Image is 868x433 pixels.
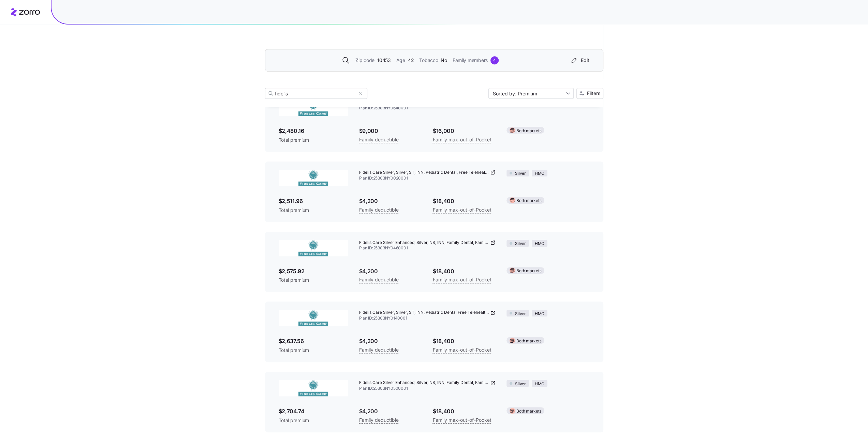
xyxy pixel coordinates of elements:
[359,245,496,251] span: Plan ID: 25303NY0460001
[279,240,348,256] img: Fidelis Care
[587,91,600,96] span: Filters
[433,127,496,135] span: $16,000
[535,381,544,387] span: HMO
[359,175,496,181] span: Plan ID: 25303NY0020001
[535,170,544,177] span: HMO
[433,206,491,214] span: Family max-out-of-Pocket
[359,346,399,354] span: Family deductible
[359,197,422,205] span: $4,200
[359,276,399,284] span: Family deductible
[419,57,438,64] span: Tobacco
[279,277,348,283] span: Total premium
[265,88,367,99] input: Plan ID, carrier etc.
[441,57,447,64] span: No
[516,268,541,274] span: Both markets
[433,407,496,416] span: $18,400
[359,127,422,135] span: $9,000
[359,386,496,391] span: Plan ID: 25303NY0500001
[279,310,348,326] img: Fidelis Care
[515,381,526,387] span: Silver
[359,380,489,386] span: Fidelis Care Silver Enhanced, Silver, NS, INN, Family Dental, Family Vision, Free Telehealth DP D...
[359,267,422,276] span: $4,200
[279,347,348,354] span: Total premium
[453,57,488,64] span: Family members
[279,137,348,143] span: Total premium
[279,337,348,345] span: $2,637.56
[515,170,526,177] span: Silver
[516,128,541,134] span: Both markets
[359,170,489,175] span: Fidelis Care Silver, Silver, ST, INN, Pediatric Dental, Free Telehealth DP
[359,105,496,111] span: Plan ID: 25303NY0640001
[408,57,414,64] span: 42
[359,240,489,246] span: Fidelis Care Silver Enhanced, Silver, NS, INN, Family Dental, Family Vision, Free Telehealth DP
[279,267,348,276] span: $2,575.92
[359,407,422,416] span: $4,200
[359,315,496,321] span: Plan ID: 25303NY0140001
[359,416,399,424] span: Family deductible
[433,337,496,345] span: $18,400
[377,57,391,64] span: 10453
[433,197,496,205] span: $18,400
[535,311,544,317] span: HMO
[279,207,348,214] span: Total premium
[515,311,526,317] span: Silver
[516,198,541,204] span: Both markets
[433,416,491,424] span: Family max-out-of-Pocket
[490,56,499,64] div: 4
[359,310,489,315] span: Fidelis Care Silver, Silver, ST, INN, Pediatric Dental Free Telehealth DP Dep 29
[535,241,544,247] span: HMO
[279,197,348,205] span: $2,511.96
[433,136,491,144] span: Family max-out-of-Pocket
[279,380,348,396] img: Fidelis Care
[433,267,496,276] span: $18,400
[516,408,541,415] span: Both markets
[488,88,574,99] input: Sort by
[359,136,399,144] span: Family deductible
[279,407,348,416] span: $2,704.74
[279,99,348,116] img: Fidelis Care
[279,417,348,424] span: Total premium
[576,88,603,99] button: Filters
[567,55,592,66] button: Edit
[359,206,399,214] span: Family deductible
[355,57,374,64] span: Zip code
[433,346,491,354] span: Family max-out-of-Pocket
[279,170,348,186] img: Fidelis Care
[570,57,589,64] div: Edit
[279,127,348,135] span: $2,480.16
[396,57,405,64] span: Age
[359,337,422,345] span: $4,200
[433,276,491,284] span: Family max-out-of-Pocket
[516,338,541,344] span: Both markets
[515,241,526,247] span: Silver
